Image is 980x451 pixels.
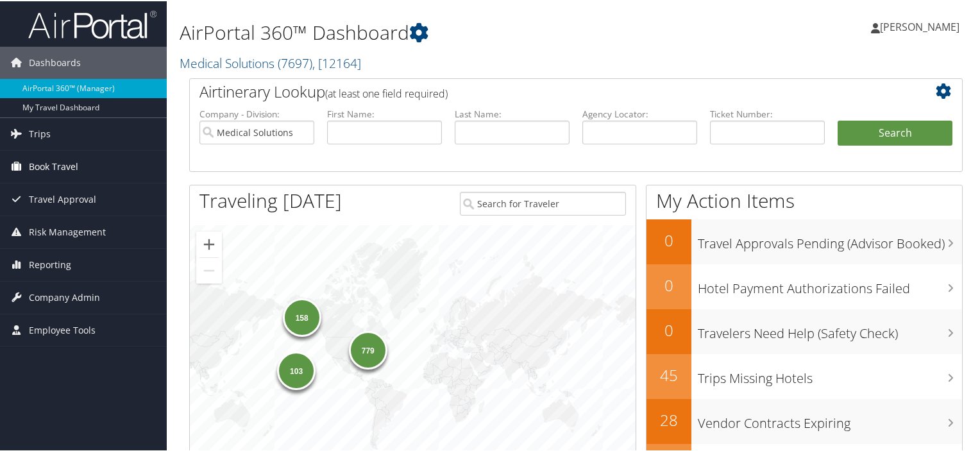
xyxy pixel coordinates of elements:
span: , [ 12164 ] [312,53,361,71]
a: Medical Solutions [180,53,361,71]
label: Ticket Number: [710,106,825,119]
div: 103 [277,350,316,388]
label: Company - Division: [199,106,314,119]
a: [PERSON_NAME] [871,6,972,45]
span: Company Admin [29,280,100,312]
a: 0Travel Approvals Pending (Advisor Booked) [646,218,962,263]
h3: Vendor Contracts Expiring [698,407,962,431]
span: Employee Tools [29,313,96,345]
h1: My Action Items [646,186,962,213]
span: Trips [29,117,51,149]
a: 0Hotel Payment Authorizations Failed [646,263,962,308]
span: Dashboards [29,46,81,78]
span: ( 7697 ) [278,53,312,71]
input: Search for Traveler [460,191,627,214]
button: Zoom in [196,230,222,256]
h2: 28 [646,408,691,430]
button: Search [838,119,952,145]
div: 779 [348,330,387,368]
h2: 45 [646,363,691,385]
h1: AirPortal 360™ Dashboard [180,18,708,45]
span: Book Travel [29,149,78,182]
img: airportal-logo.png [28,8,156,38]
button: Zoom out [196,257,222,282]
h2: Airtinerary Lookup [199,80,888,101]
h2: 0 [646,318,691,340]
label: Agency Locator: [582,106,697,119]
a: 28Vendor Contracts Expiring [646,398,962,443]
span: [PERSON_NAME] [880,19,959,33]
span: Travel Approval [29,182,96,214]
a: 45Trips Missing Hotels [646,353,962,398]
h3: Travelers Need Help (Safety Check) [698,317,962,341]
h3: Hotel Payment Authorizations Failed [698,272,962,296]
h3: Trips Missing Hotels [698,362,962,386]
label: Last Name: [455,106,570,119]
span: Reporting [29,248,71,280]
label: First Name: [327,106,442,119]
span: Risk Management [29,215,106,247]
a: 0Travelers Need Help (Safety Check) [646,308,962,353]
h2: 0 [646,273,691,295]
h3: Travel Approvals Pending (Advisor Booked) [698,227,962,251]
div: 158 [282,297,321,336]
h2: 0 [646,228,691,250]
h1: Traveling [DATE] [199,186,342,213]
span: (at least one field required) [325,85,448,99]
